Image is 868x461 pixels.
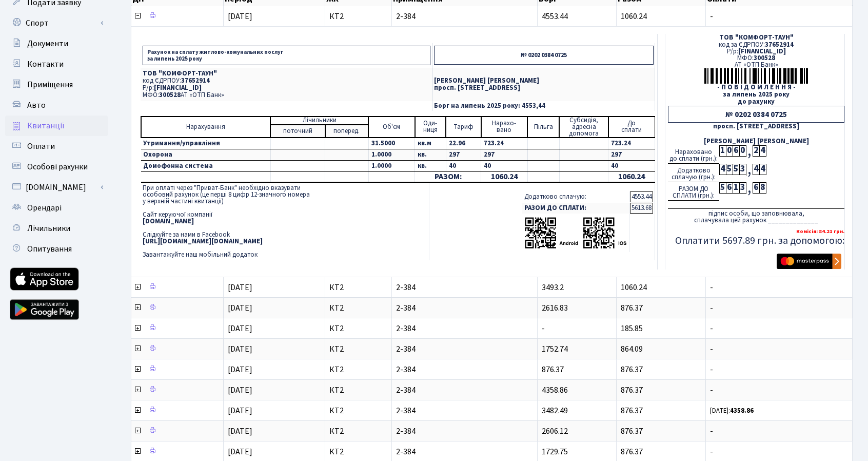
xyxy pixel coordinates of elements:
[228,323,252,334] span: [DATE]
[710,304,848,312] span: -
[368,117,415,138] td: Об'єм
[5,198,108,218] a: Орендарі
[481,171,528,182] td: 1060.24
[630,191,653,202] td: 4553.44
[329,283,387,292] span: КТ2
[668,99,844,105] div: до рахунку
[143,217,194,226] b: [DOMAIN_NAME]
[522,203,629,214] td: РАЗОМ ДО СПЛАТИ:
[542,364,564,375] span: 876.37
[415,138,446,149] td: кв.м
[481,117,528,138] td: Нарахо- вано
[746,145,753,157] div: ,
[608,117,655,138] td: До cплати
[726,164,733,175] div: 5
[668,106,844,123] div: № 0202 0384 0725
[5,74,108,95] a: Приміщення
[621,405,643,416] span: 876.37
[27,100,46,111] span: Авто
[325,125,368,138] td: поперед.
[415,149,446,160] td: кв.
[181,76,210,85] span: 37652914
[481,160,528,171] td: 40
[27,59,64,70] span: Контакти
[621,364,643,375] span: 876.37
[777,254,841,269] img: Masterpass
[446,149,481,160] td: 297
[434,78,654,84] p: [PERSON_NAME] [PERSON_NAME]
[542,343,568,355] span: 1752.74
[753,145,759,157] div: 2
[710,406,754,415] small: [DATE]:
[5,33,108,54] a: Документи
[434,85,654,91] p: просп. [STREET_ADDRESS]
[668,164,719,182] div: Додатково сплачую (грн.):
[5,95,108,116] a: Авто
[621,426,643,437] span: 876.37
[27,243,72,255] span: Опитування
[434,46,654,65] p: № 0202 0384 0725
[368,160,415,171] td: 1.0000
[396,427,533,435] span: 2-384
[796,227,844,235] b: Комісія: 84.21 грн.
[739,145,746,157] div: 0
[270,117,368,125] td: Лічильники
[733,145,739,157] div: 6
[739,182,746,194] div: 3
[522,191,629,202] td: Додатково сплачую:
[710,366,848,374] span: -
[5,157,108,177] a: Особові рахунки
[329,366,387,374] span: КТ2
[630,203,653,214] td: 5613.68
[542,282,564,293] span: 3493.2
[608,149,655,160] td: 297
[415,160,446,171] td: кв.
[481,149,528,160] td: 297
[159,90,181,100] span: 300528
[730,406,754,415] b: 4358.86
[27,161,88,172] span: Особові рахунки
[668,42,844,48] div: код за ЄДРПОУ:
[668,48,844,55] div: Р/р:
[228,302,252,314] span: [DATE]
[668,55,844,62] div: МФО:
[396,304,533,312] span: 2-384
[726,182,733,194] div: 6
[396,407,533,415] span: 2-384
[621,282,647,293] span: 1060.24
[368,138,415,149] td: 31.5000
[608,160,655,171] td: 40
[710,448,848,456] span: -
[228,11,252,22] span: [DATE]
[27,141,55,152] span: Оплати
[753,164,759,175] div: 4
[5,116,108,136] a: Квитанції
[329,407,387,415] span: КТ2
[759,164,766,175] div: 4
[5,13,108,33] a: Спорт
[621,385,643,396] span: 876.37
[710,324,848,333] span: -
[710,12,848,21] span: -
[228,282,252,293] span: [DATE]
[415,117,446,138] td: Оди- ниця
[143,85,430,91] p: Р/р:
[5,239,108,259] a: Опитування
[27,79,73,90] span: Приміщення
[559,117,608,138] td: Субсидія, адресна допомога
[396,448,533,456] span: 2-384
[270,125,325,138] td: поточний
[726,145,733,157] div: 0
[141,138,270,149] td: Утримання/управління
[5,136,108,157] a: Оплати
[396,12,533,21] span: 2-384
[228,385,252,396] span: [DATE]
[739,164,746,175] div: 3
[5,218,108,239] a: Лічильники
[143,70,430,77] p: ТОВ "КОМФОРТ-ТАУН"
[329,304,387,312] span: КТ2
[754,53,775,63] span: 300528
[738,47,786,56] span: [FINANCIAL_ID]
[329,386,387,394] span: КТ2
[141,160,270,171] td: Домофонна система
